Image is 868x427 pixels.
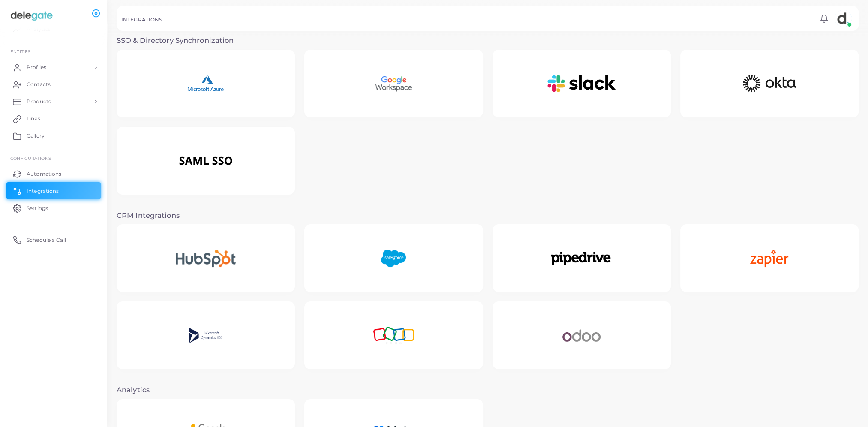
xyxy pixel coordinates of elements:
[6,199,101,217] a: Settings
[27,236,66,244] span: Schedule a Call
[363,232,424,285] img: Salesforce
[117,211,859,220] h3: CRM Integrations
[6,93,101,110] a: Products
[6,59,101,76] a: Profiles
[158,232,254,285] img: Hubspot
[8,8,55,24] img: logo
[27,81,51,88] span: Contacts
[27,187,59,195] span: Integrations
[544,309,619,362] img: Odoo
[171,309,241,362] img: Microsoft Dynamics
[832,10,854,27] a: avatar
[27,204,48,212] span: Settings
[117,386,859,394] h3: Analytics
[27,115,40,123] span: Links
[6,110,101,127] a: Links
[27,170,61,178] span: Automations
[121,17,162,23] h5: INTEGRATIONS
[117,36,859,45] h3: SSO & Directory Synchronization
[355,309,432,362] img: Zoho
[717,57,822,111] img: Okta
[6,231,101,248] a: Schedule a Call
[6,76,101,93] a: Contacts
[169,57,242,111] img: Microsoft Azure
[732,232,806,285] img: Zapier
[531,232,632,285] img: Pipedrive
[6,182,101,199] a: Integrations
[835,10,852,27] img: avatar
[10,49,30,54] span: ENTITIES
[27,98,51,105] span: Products
[27,63,46,71] span: Profiles
[357,57,431,111] img: Google Workspace
[6,21,101,38] a: Analytics
[6,165,101,182] a: Automations
[10,156,51,161] span: Configurations
[27,132,45,140] span: Gallery
[27,25,51,33] span: Analytics
[529,57,634,111] img: Slack
[153,134,258,188] img: SAML
[6,127,101,144] a: Gallery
